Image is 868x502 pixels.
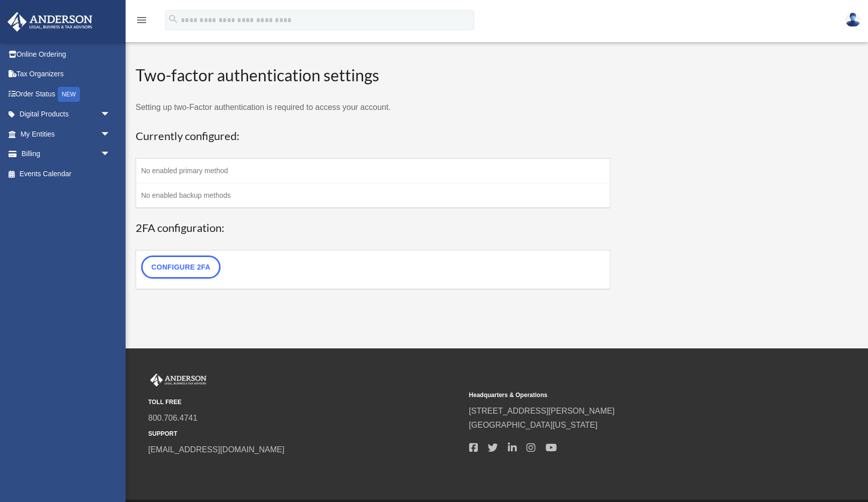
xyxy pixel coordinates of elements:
[7,64,126,84] a: Tax Organizers
[136,159,610,183] td: No enabled primary method
[136,183,610,208] td: No enabled backup methods
[148,373,208,387] img: Anderson Advisors Platinum Portal
[7,144,126,164] a: Billingarrow_drop_down
[136,100,610,114] p: Setting up two-Factor authentication is required to access your account.
[141,256,221,279] a: Configure 2FA
[148,414,197,422] a: 800.706.4741
[469,421,598,429] a: [GEOGRAPHIC_DATA][US_STATE]
[845,13,860,27] img: User Pic
[136,129,610,144] h3: Currently configured:
[148,429,462,439] small: SUPPORT
[7,164,126,184] a: Events Calendar
[5,12,95,32] img: Anderson Advisors Platinum Portal
[136,64,610,87] h2: Two-factor authentication settings
[7,84,126,104] a: Order StatusNEW
[100,144,121,165] span: arrow_drop_down
[148,397,462,408] small: TOLL FREE
[100,104,121,125] span: arrow_drop_down
[136,18,148,26] a: menu
[136,220,610,236] h3: 2FA configuration:
[7,124,126,144] a: My Entitiesarrow_drop_down
[168,14,179,25] i: search
[148,445,284,454] a: [EMAIL_ADDRESS][DOMAIN_NAME]
[7,104,126,124] a: Digital Productsarrow_drop_down
[469,407,615,415] a: [STREET_ADDRESS][PERSON_NAME]
[100,124,121,145] span: arrow_drop_down
[7,44,126,64] a: Online Ordering
[469,390,783,401] small: Headquarters & Operations
[58,87,80,102] div: NEW
[136,14,148,26] i: menu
